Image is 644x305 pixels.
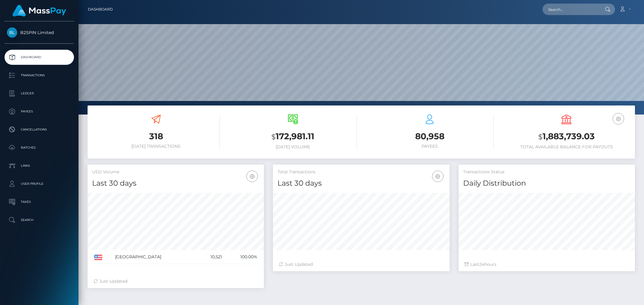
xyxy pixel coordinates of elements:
h5: Transactions Status [463,169,630,175]
a: Cancellations [5,122,74,137]
small: $ [538,133,543,141]
a: Batches [5,140,74,155]
p: Dashboard [7,53,72,62]
h5: Total Transactions [277,169,445,175]
td: 10,521 [197,250,224,264]
h5: USD Volume [92,169,259,175]
h4: Last 30 days [277,178,445,189]
div: Just Updated [94,278,258,285]
p: Cancellations [7,125,72,134]
p: Taxes [7,197,72,206]
h3: 80,958 [366,130,494,142]
span: 24 [479,262,484,267]
a: Dashboard [5,50,74,65]
td: [GEOGRAPHIC_DATA] [113,250,198,264]
p: User Profile [7,179,72,188]
td: 100.00% [224,250,260,264]
small: $ [271,133,276,141]
a: Dashboard [88,3,113,16]
a: Transactions [5,68,74,83]
div: Last hours [465,261,629,268]
a: User Profile [5,176,74,191]
a: Payees [5,104,74,119]
h4: Last 30 days [92,178,259,189]
p: Transactions [7,71,72,80]
img: B2SPIN Limited [7,27,17,38]
p: Search [7,215,72,225]
h6: [DATE] Volume [229,144,357,149]
a: Ledger [5,86,74,101]
img: MassPay Logo [12,5,66,17]
img: US.png [94,255,102,260]
p: Payees [7,107,72,116]
h6: Payees [366,144,494,149]
h3: 1,883,739.03 [503,130,630,143]
h6: [DATE] Transactions [92,144,220,149]
a: Search [5,212,74,228]
h3: 318 [92,130,220,142]
h4: Daily Distribution [463,178,630,189]
span: B2SPIN Limited [5,30,74,35]
h6: Total Available Balance for Payouts [503,144,630,149]
p: Links [7,161,72,170]
h3: 172,981.11 [229,130,357,143]
input: Search... [543,4,599,15]
p: Batches [7,143,72,152]
a: Taxes [5,194,74,209]
p: Ledger [7,89,72,98]
div: Just Updated [279,261,443,268]
a: Links [5,158,74,173]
